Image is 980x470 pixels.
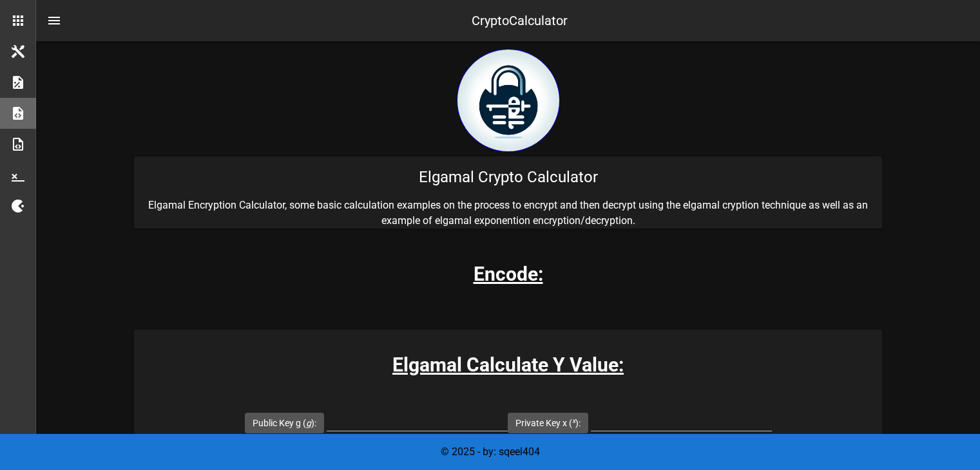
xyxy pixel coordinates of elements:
div: Elgamal Crypto Calculator [134,156,882,198]
i: g [306,418,311,428]
img: encryption logo [457,49,560,152]
label: Public Key g ( ): [253,417,316,429]
h3: Encode: [474,259,543,288]
sup: x [572,417,575,425]
label: Private Key x ( ): [515,417,581,429]
div: CryptoCalculator [472,11,568,30]
span: © 2025 - by: sqeel404 [441,446,540,458]
button: nav-menu-toggle [39,5,70,36]
a: home [457,142,560,155]
h3: Elgamal Calculate Y Value: [134,350,882,379]
p: Elgamal Encryption Calculator, some basic calculation examples on the process to encrypt and then... [134,198,882,229]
